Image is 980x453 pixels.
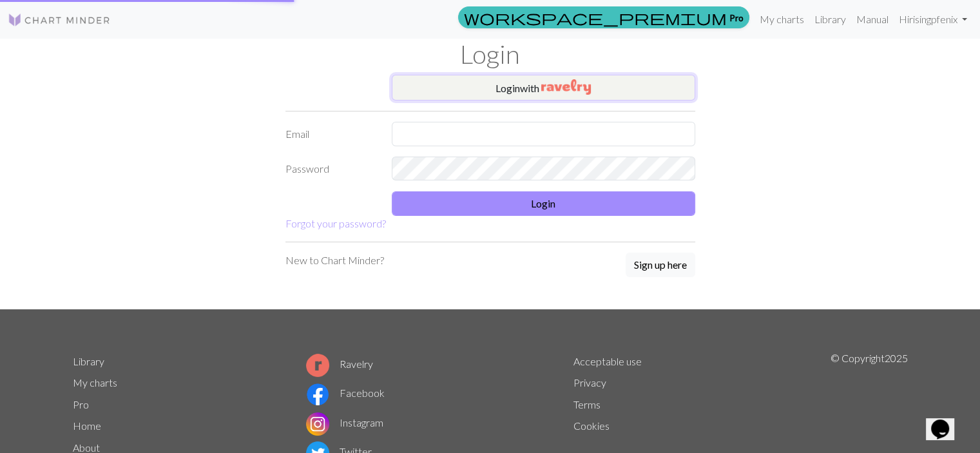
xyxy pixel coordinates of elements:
[306,354,329,377] img: Ravelry logo
[65,39,916,70] h1: Login
[285,253,384,268] p: New to Chart Minder?
[573,376,606,389] a: Privacy
[278,122,384,146] label: Email
[926,401,967,440] iframe: chat widget
[464,8,727,26] span: workspace_premium
[73,355,104,367] a: Library
[392,75,695,101] button: Loginwith
[626,253,695,277] button: Sign up here
[306,416,383,429] a: Instagram
[306,387,385,399] a: Facebook
[306,383,329,406] img: Facebook logo
[285,217,386,229] a: Forgot your password?
[573,398,600,410] a: Terms
[541,79,591,95] img: Ravelry
[894,6,972,32] a: Hirisingpfenix
[306,358,373,370] a: Ravelry
[73,376,117,389] a: My charts
[851,6,894,32] a: Manual
[809,6,851,32] a: Library
[754,6,809,32] a: My charts
[573,419,610,432] a: Cookies
[573,355,642,367] a: Acceptable use
[278,157,384,181] label: Password
[458,6,749,28] a: Pro
[73,398,89,410] a: Pro
[306,412,329,436] img: Instagram logo
[626,253,695,278] a: Sign up here
[73,419,101,432] a: Home
[392,191,695,216] button: Login
[8,12,111,28] img: Logo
